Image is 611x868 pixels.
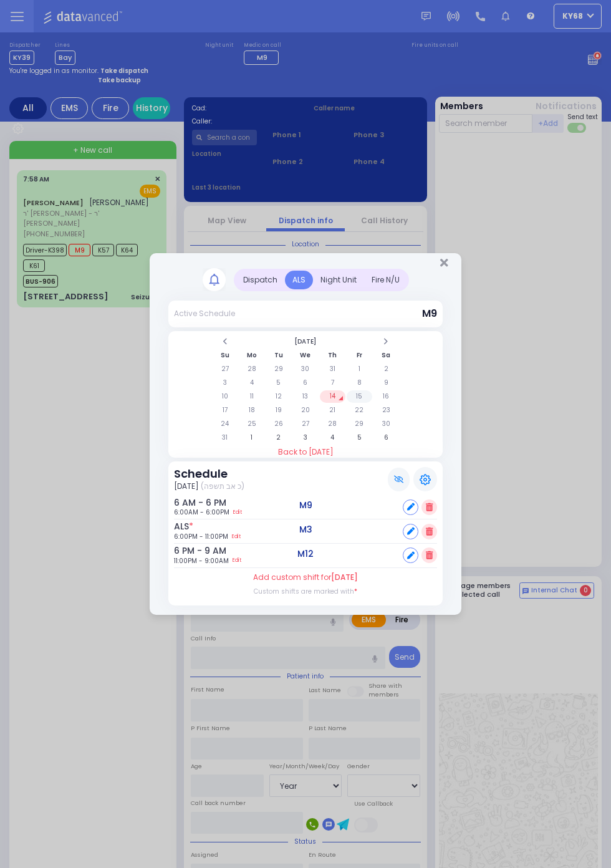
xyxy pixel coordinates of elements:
[320,404,345,417] td: 21
[292,377,318,389] td: 6
[266,363,291,375] td: 29
[292,363,318,375] td: 30
[212,404,238,417] td: 17
[320,377,345,389] td: 7
[347,349,372,362] th: Fr
[266,390,291,403] td: 12
[174,508,229,517] span: 6:00AM - 6:00PM
[201,481,244,492] span: (כ אב תשפה)
[239,390,264,403] td: 11
[292,418,318,430] td: 27
[232,532,241,541] a: Edit
[212,432,238,444] td: 31
[266,418,291,430] td: 26
[292,349,318,362] th: We
[285,271,313,289] div: ALS
[174,467,244,481] h3: Schedule
[364,271,407,289] div: Fire N/U
[373,418,399,430] td: 30
[383,337,389,345] span: Next Month
[239,404,264,417] td: 18
[347,418,372,430] td: 29
[222,337,228,345] span: Previous Month
[373,404,399,417] td: 23
[168,446,443,458] a: Back to [DATE]
[239,418,264,430] td: 25
[174,546,208,556] h6: 6 PM - 9 AM
[422,306,437,321] span: M9
[236,271,285,289] div: Dispatch
[440,257,448,268] button: Close
[373,363,399,375] td: 2
[212,363,238,375] td: 27
[320,390,345,403] td: 14
[373,377,399,389] td: 9
[373,390,399,403] td: 16
[347,377,372,389] td: 8
[239,377,264,389] td: 4
[347,404,372,417] td: 22
[253,572,358,583] label: Add custom shift for
[320,349,345,362] th: Th
[320,418,345,430] td: 28
[212,349,238,362] th: Su
[212,418,238,430] td: 24
[239,349,264,362] th: Mo
[233,556,241,566] a: Edit
[174,532,228,541] span: 6:00PM - 11:00PM
[212,377,238,389] td: 3
[239,335,372,348] th: Select Month
[373,349,399,362] th: Sa
[299,524,312,535] h5: M3
[331,572,358,582] span: [DATE]
[212,390,238,403] td: 10
[320,363,345,375] td: 31
[347,390,372,403] td: 15
[292,390,318,403] td: 13
[292,432,318,444] td: 3
[174,521,208,532] h6: ALS
[174,308,235,319] div: Active Schedule
[239,432,264,444] td: 1
[347,363,372,375] td: 1
[239,363,264,375] td: 28
[174,556,229,566] span: 11:00PM - 9:00AM
[266,349,291,362] th: Tu
[320,432,345,444] td: 4
[266,404,291,417] td: 19
[347,432,372,444] td: 5
[299,500,312,511] h5: M9
[266,377,291,389] td: 5
[373,432,399,444] td: 6
[174,481,199,492] span: [DATE]
[292,404,318,417] td: 20
[313,271,364,289] div: Night Unit
[297,549,314,559] h5: M12
[233,508,242,517] a: Edit
[174,498,208,508] h6: 6 AM - 6 PM
[254,587,357,596] label: Custom shifts are marked with
[266,432,291,444] td: 2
